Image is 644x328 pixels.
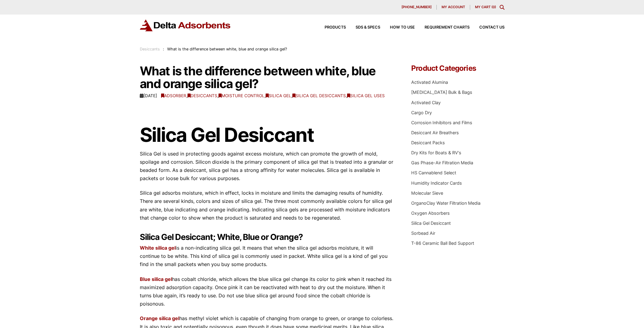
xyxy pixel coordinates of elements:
a: Silica Gel Uses [347,93,385,98]
span: : [163,47,164,51]
a: My Cart (0) [475,5,496,9]
h1: Silica Gel Desiccant [140,124,393,145]
a: Humidity Indicator Cards [411,180,462,186]
a: SDS & SPECS [346,26,380,29]
p: has cobalt chloride, which allows the blue silica gel change its color to pink when it reached it... [140,275,393,308]
p: is a non-indicating silica gel. It means that when the silica gel adsorbs moisture, it will conti... [140,244,393,269]
a: Silica Gel [266,93,291,98]
a: Gas Phase-Air Filtration Media [411,160,473,165]
span: [PHONE_NUMBER] [401,5,432,9]
a: Desiccants [140,47,160,51]
a: Requirement Charts [415,26,470,29]
span: , , , , , [161,93,385,99]
span: What is the difference between white, blue and orange silica gel? [167,47,287,51]
span: SDS & SPECS [356,26,380,29]
a: HS Cannablend Select [411,170,456,175]
h2: Silica Gel Desiccant; White, Blue or Orange? [140,232,393,242]
a: Corrosion Inhibitors and Films [411,120,472,125]
p: Silica Gel is used in protecting goods against excess moisture, which can promote the growth of m... [140,150,393,183]
time: [DATE] [140,93,157,98]
a: Adsorber [161,93,186,98]
h1: What is the difference between white, blue and orange silica gel? [140,65,393,90]
a: Dry Kits for Boats & RV's [411,150,461,155]
p: Silica gel adsorbs moisture, which in effect, locks in moisture and limits the damaging results o... [140,189,393,222]
span: Contact Us [479,26,505,29]
span: Products [325,26,346,29]
a: [PHONE_NUMBER] [397,5,437,10]
a: T-86 Ceramic Ball Bed Support [411,241,474,246]
a: Orange silica gel [140,315,179,321]
a: Activated Alumina [411,80,448,85]
a: OrganoClay Water Filtration Media [411,200,480,206]
a: Sorbead Air [411,231,435,236]
span: My account [442,5,465,9]
span: Requirement Charts [425,26,470,29]
a: Silica Gel Desiccants [292,93,346,98]
a: Contact Us [470,26,505,29]
h4: Product Categories [411,65,504,72]
span: 0 [493,5,495,9]
a: Cargo Dry [411,110,432,115]
a: Molecular Sieve [411,190,443,196]
a: Blue silica gel [140,276,172,282]
a: Moisture Control [219,93,264,98]
a: [MEDICAL_DATA] Bulk & Bags [411,90,472,95]
a: Silica Gel Desiccant [411,220,451,226]
img: Delta Adsorbents [140,19,231,31]
a: Desiccant Air Breathers [411,130,459,135]
a: My account [437,5,470,10]
span: How to Use [390,26,415,29]
a: Products [315,26,346,29]
a: White silica gel [140,245,176,251]
div: Toggle Modal Content [500,5,505,10]
a: Desiccant Packs [411,140,445,145]
a: Desiccants [188,93,217,98]
a: Oxygen Absorbers [411,210,450,216]
a: How to Use [380,26,415,29]
a: Activated Clay [411,100,441,105]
